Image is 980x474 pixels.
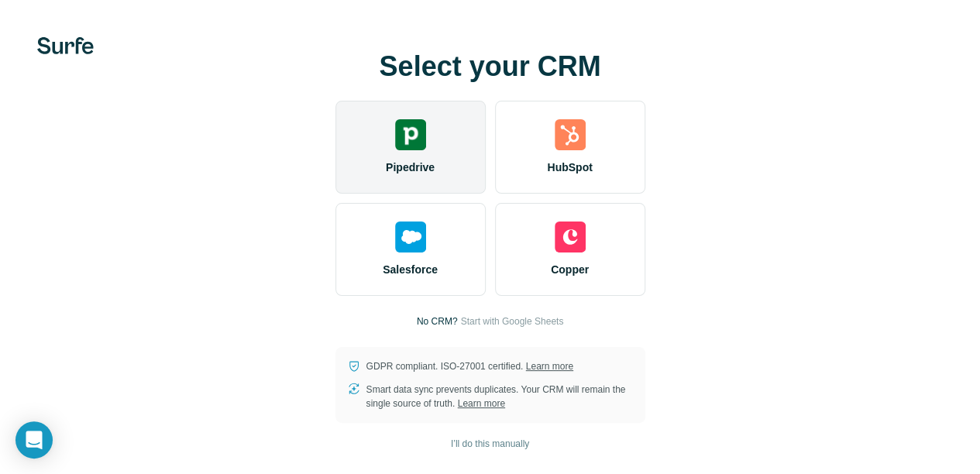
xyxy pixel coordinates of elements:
[526,361,573,372] a: Learn more
[335,51,645,82] h1: Select your CRM
[440,432,540,455] button: I’ll do this manually
[37,37,94,54] img: Surfe's logo
[395,222,426,252] img: salesforce's logo
[460,314,563,328] button: Start with Google Sheets
[366,359,573,373] p: GDPR compliant. ISO-27001 certified.
[395,119,426,150] img: pipedrive's logo
[15,421,53,459] div: Open Intercom Messenger
[555,222,586,252] img: copper's logo
[551,262,589,277] span: Copper
[451,437,529,451] span: I’ll do this manually
[547,160,592,175] span: HubSpot
[366,383,633,410] p: Smart data sync prevents duplicates. Your CRM will remain the single source of truth.
[417,314,458,328] p: No CRM?
[383,262,438,277] span: Salesforce
[386,160,435,175] span: Pipedrive
[555,119,586,150] img: hubspot's logo
[458,398,505,409] a: Learn more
